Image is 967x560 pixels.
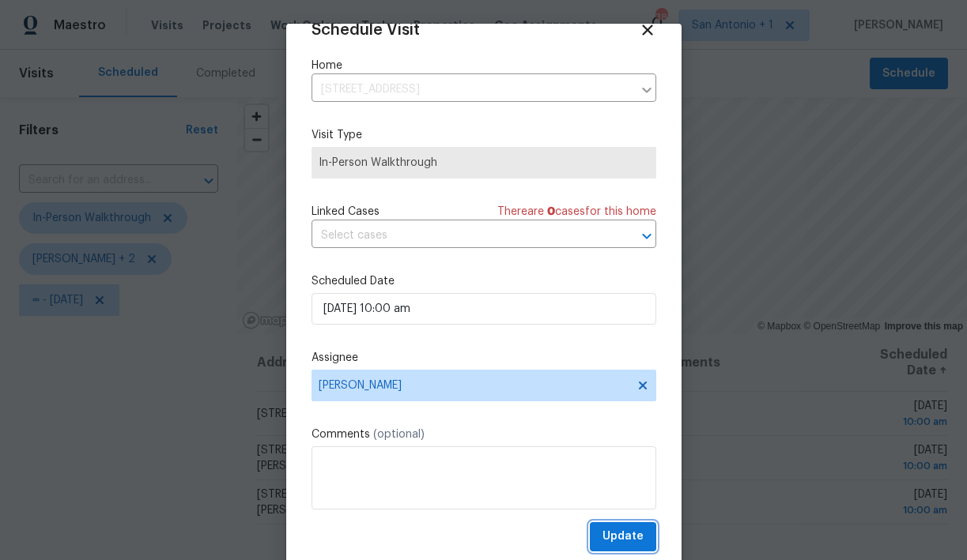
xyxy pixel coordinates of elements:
[602,527,644,547] span: Update
[590,522,656,551] button: Update
[312,273,656,289] label: Scheduled Date
[312,224,612,248] input: Select cases
[319,379,629,392] span: [PERSON_NAME]
[312,58,656,73] label: Home
[312,350,656,366] label: Assignee
[636,225,658,247] button: Open
[312,127,656,143] label: Visit Type
[319,155,649,171] span: In-Person Walkthrough
[312,77,633,102] input: Enter in an address
[547,206,555,217] span: 0
[312,427,656,442] label: Comments
[373,429,425,440] span: (optional)
[312,293,656,325] input: M/D/YYYY
[312,204,380,220] span: Linked Cases
[497,204,656,220] span: There are case s for this home
[312,22,420,38] span: Schedule Visit
[639,21,656,39] span: Close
